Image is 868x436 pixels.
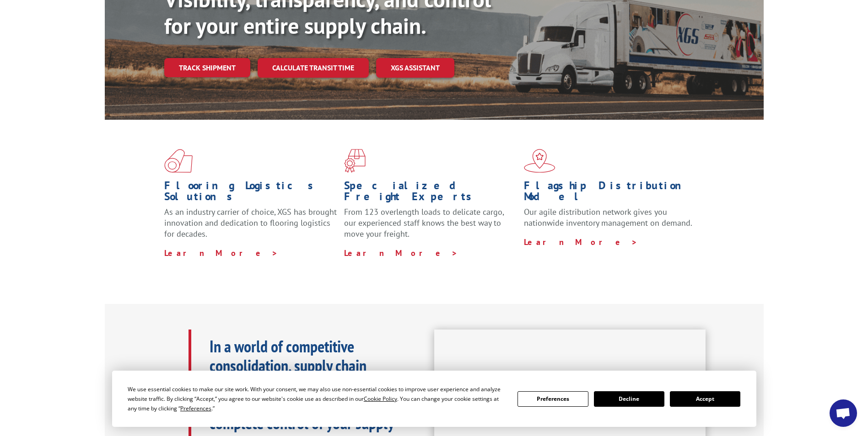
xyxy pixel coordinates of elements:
[524,207,692,228] span: Our agile distribution network gives you nationwide inventory management on demand.
[670,391,740,407] button: Accept
[518,391,588,407] button: Preferences
[524,180,697,207] h1: Flagship Distribution Model
[164,207,337,239] span: As an industry carrier of choice, XGS has brought innovation and dedication to flooring logistics...
[258,58,369,78] a: Calculate transit time
[830,399,857,427] div: Open chat
[524,237,638,247] a: Learn More >
[128,384,507,413] div: We use essential cookies to make our site work. With your consent, we may also use non-essential ...
[164,58,250,77] a: Track shipment
[376,58,454,78] a: XGS ASSISTANT
[364,395,397,403] span: Cookie Policy
[164,248,278,258] a: Learn More >
[164,180,337,207] h1: Flooring Logistics Solutions
[344,180,517,207] h1: Specialized Freight Experts
[524,149,555,173] img: xgs-icon-flagship-distribution-model-red
[180,404,211,412] span: Preferences
[164,149,193,173] img: xgs-icon-total-supply-chain-intelligence-red
[112,371,756,427] div: Cookie Consent Prompt
[344,149,366,173] img: xgs-icon-focused-on-flooring-red
[344,248,458,258] a: Learn More >
[344,207,517,247] p: From 123 overlength loads to delicate cargo, our experienced staff knows the best way to move you...
[594,391,664,407] button: Decline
